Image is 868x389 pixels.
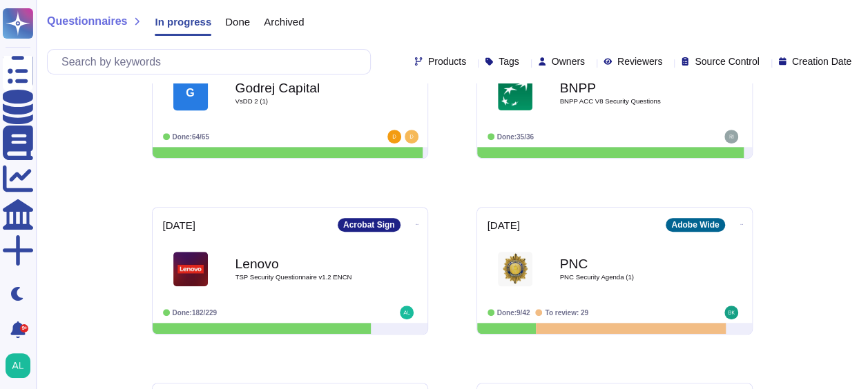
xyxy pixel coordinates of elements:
img: user [400,306,414,319]
span: Source Control [695,57,759,66]
span: VsDD 2 (1) [235,98,374,105]
span: In progress [155,17,211,27]
img: Logo [498,252,532,286]
span: Done: 35/36 [497,133,534,141]
img: user [387,130,401,143]
div: G [173,76,208,110]
div: Acrobat Sign [338,218,401,232]
b: Godrej Capital [235,81,374,94]
b: Lenovo [235,257,374,270]
span: To review: 29 [545,309,588,317]
span: Done: 9/42 [497,309,530,317]
span: [DATE] [488,220,520,230]
button: user [3,350,40,381]
span: Done [225,17,250,27]
span: Questionnaires [47,16,127,27]
span: PNC Security Agenda (1) [560,274,698,281]
span: Creation Date [792,57,851,66]
b: BNPP [560,81,698,94]
img: user [6,353,30,378]
img: Logo [498,76,532,110]
div: Adobe Wide [666,218,724,232]
img: user [724,130,738,143]
span: Done: 182/229 [173,309,218,317]
div: 9+ [20,324,28,332]
span: [DATE] [163,220,195,230]
span: Products [428,57,466,66]
input: Search by keywords [55,50,370,74]
span: Tags [499,57,519,66]
img: Logo [173,252,208,286]
b: PNC [560,257,698,270]
span: Reviewers [617,57,662,66]
span: Archived [264,17,304,27]
span: Owners [552,57,585,66]
img: user [405,130,418,143]
span: BNPP ACC V8 Security Questions [560,98,698,105]
span: Done: 64/65 [173,133,209,141]
span: TSP Security Questionnaire v1.2 ENCN [235,274,374,281]
img: user [724,306,738,319]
